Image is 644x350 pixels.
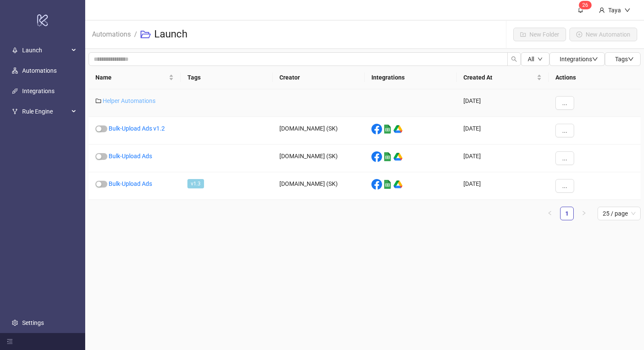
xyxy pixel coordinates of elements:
[511,56,517,62] span: search
[585,2,588,8] span: 6
[555,124,574,137] button: ...
[562,155,567,162] span: ...
[581,211,586,216] span: right
[109,153,152,159] a: Bulk-Upload Ads
[562,100,567,106] span: ...
[95,98,101,104] span: folder
[457,89,549,117] div: [DATE]
[615,56,634,63] span: Tags
[555,151,574,165] button: ...
[273,172,365,200] div: [DOMAIN_NAME] (SK)
[365,66,457,89] th: Integrations
[521,52,549,66] button: Alldown
[538,57,543,62] span: down
[273,66,365,89] th: Creator
[141,29,151,40] span: folder-open
[22,42,69,59] span: Launch
[582,2,585,8] span: 2
[22,103,69,120] span: Rule Engine
[187,179,204,188] span: v1.3
[7,339,13,344] span: menu-fold
[457,145,549,172] div: [DATE]
[154,28,187,41] h3: Launch
[560,56,598,63] span: Integrations
[457,66,549,89] th: Created At
[12,108,18,114] span: fork
[555,179,574,193] button: ...
[547,211,552,216] span: left
[89,66,181,89] th: Name
[577,207,591,220] li: Next Page
[549,52,605,66] button: Integrationsdown
[95,73,167,82] span: Name
[12,47,18,53] span: rocket
[528,56,534,63] span: All
[463,73,535,82] span: Created At
[181,66,273,89] th: Tags
[457,117,549,145] div: [DATE]
[592,56,598,62] span: down
[273,117,365,145] div: [DOMAIN_NAME] (SK)
[22,319,44,326] a: Settings
[577,207,591,220] button: right
[599,7,605,13] span: user
[578,7,584,13] span: bell
[598,207,641,220] div: Page Size
[109,180,152,187] a: Bulk-Upload Ads
[569,28,637,41] button: New Automation
[555,96,574,110] button: ...
[90,29,132,38] a: Automations
[109,125,165,132] a: Bulk-Upload Ads v1.2
[543,207,557,220] li: Previous Page
[22,67,57,74] a: Automations
[562,127,567,134] span: ...
[513,28,566,41] button: New Folder
[134,21,137,48] li: /
[561,207,573,220] a: 1
[628,56,634,62] span: down
[549,66,641,89] th: Actions
[560,207,574,220] li: 1
[562,182,567,189] span: ...
[22,88,55,94] a: Integrations
[624,7,630,13] span: down
[103,97,155,104] a: Helper Automations
[579,1,592,9] sup: 26
[603,207,635,220] span: 25 / page
[605,52,641,66] button: Tagsdown
[605,6,624,15] div: Taya
[543,207,557,220] button: left
[273,145,365,172] div: [DOMAIN_NAME] (SK)
[457,172,549,200] div: [DATE]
